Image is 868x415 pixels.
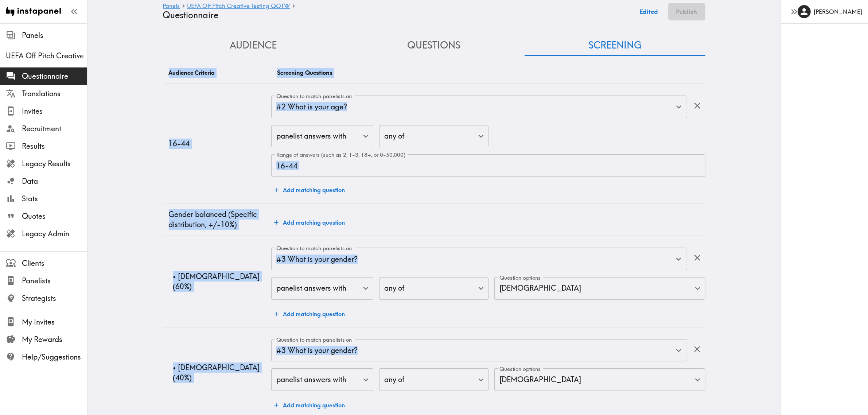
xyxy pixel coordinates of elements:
button: Questions [344,35,525,56]
span: Data [22,176,87,186]
span: Panels [22,30,87,40]
span: Results [22,141,87,151]
label: Question to match panelists on [276,336,352,344]
p: • [DEMOGRAPHIC_DATA] (60%) [173,271,266,292]
a: UEFA Off Pitch Creative Testing QOTW [187,3,290,10]
span: Clients [22,258,87,268]
label: Range of answers (such as 2, 1-3, 18+, or 0-50,000) [276,151,406,159]
div: [DEMOGRAPHIC_DATA] [494,277,705,300]
a: Panels [163,3,180,10]
div: any of [379,368,489,391]
button: Add matching question [271,215,348,230]
span: Stats [22,194,87,204]
span: Quotes [22,211,87,221]
button: Open [673,101,684,112]
button: Add matching question [271,183,348,197]
div: panelist answers with [271,125,373,148]
span: Questionnaire [22,71,87,81]
span: Recruitment [22,124,87,134]
div: panelist answers with [271,368,373,391]
label: Question options [499,274,541,282]
p: 16-44 [169,139,266,149]
button: Add matching question [271,398,348,412]
div: Questionnaire Audience/Questions/Screening Tab Navigation [163,35,705,56]
span: Translations [22,89,87,99]
div: [DEMOGRAPHIC_DATA] [494,368,705,391]
span: Legacy Admin [22,229,87,239]
button: Screening [525,35,705,56]
th: Audience Criteria [163,62,272,84]
button: Edited [636,3,662,20]
span: My Invites [22,317,87,327]
div: any of [379,277,489,300]
span: Help/Suggestions [22,352,87,362]
span: Legacy Results [22,159,87,169]
button: Audience [163,35,344,56]
h4: Questionnaire [163,10,630,20]
div: any of [379,125,489,148]
p: • [DEMOGRAPHIC_DATA] (40%) [173,362,266,383]
p: Gender balanced (Specific distribution, +/-10%) [169,209,266,230]
button: Open [673,345,684,356]
span: Invites [22,106,87,116]
button: Add matching question [271,307,348,321]
label: Question options [499,365,541,373]
span: My Rewards [22,334,87,345]
button: Open [673,253,684,265]
label: Question to match panelists on [276,244,352,252]
span: Strategists [22,293,87,303]
h6: [PERSON_NAME] [814,8,862,16]
label: Question to match panelists on [276,92,352,100]
div: panelist answers with [271,277,373,300]
span: Panelists [22,276,87,286]
span: UEFA Off Pitch Creative Testing QOTW [6,51,87,61]
th: Screening Questions [271,62,705,84]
